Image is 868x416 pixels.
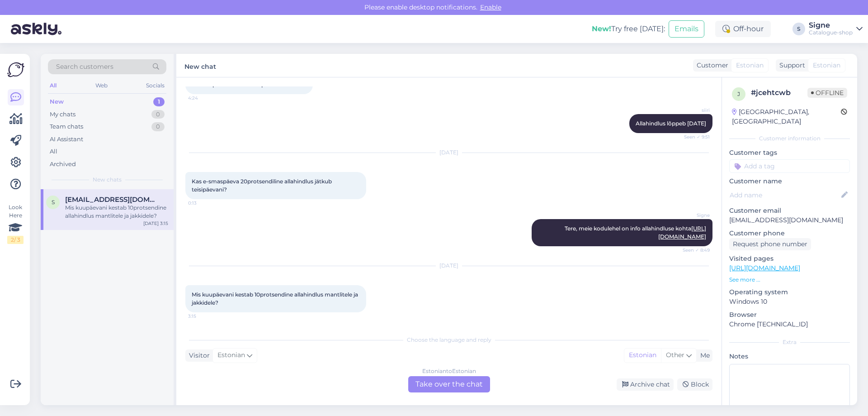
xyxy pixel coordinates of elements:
[185,351,210,360] div: Visitor
[736,61,764,70] span: Estonian
[192,291,359,306] span: Mis kuupäevani kestab 10protsendine allahindlus mantlitele ja jakkidele?
[7,236,24,244] div: 2 / 3
[185,262,712,270] div: [DATE]
[809,29,853,36] div: Catalogue-shop
[776,61,805,70] div: Support
[50,97,64,106] div: New
[729,297,850,306] p: Windows 10
[729,254,850,263] p: Visited pages
[693,61,728,70] div: Customer
[729,264,800,272] a: [URL][DOMAIN_NAME]
[153,97,165,106] div: 1
[93,176,122,184] span: New chats
[592,24,611,33] b: New!
[50,147,57,156] div: All
[65,204,168,220] div: Mis kuupäevani kestab 10protsendine allahindlus mantlitele ja jakkidele?
[188,95,222,101] span: 4:24
[715,21,771,37] div: Off-hour
[192,178,333,193] span: Kas e-smaspäeva 20protsendiline allahindlus jätkub teisipäevani?
[729,159,850,173] input: Add a tag
[50,122,83,131] div: Team chats
[7,61,24,78] img: Askly Logo
[7,203,24,244] div: Look Here
[565,225,706,240] span: Tere, meie kodulehel on info allahindluse kohta
[151,122,165,131] div: 0
[729,310,850,320] p: Browser
[184,59,216,72] label: New chat
[617,378,674,391] div: Archive chat
[422,367,476,375] div: Estonian to Estonian
[151,110,165,119] div: 0
[185,336,712,344] div: Choose the language and reply
[809,22,853,29] div: Signe
[143,220,168,227] div: [DATE] 3:15
[807,88,847,98] span: Offline
[676,134,710,140] span: Seen ✓ 9:51
[677,378,712,391] div: Block
[676,212,710,219] span: Signe
[144,80,166,91] div: Socials
[729,177,850,186] p: Customer name
[729,148,850,158] p: Customer tags
[729,352,850,361] p: Notes
[813,61,840,70] span: Estonian
[217,350,245,360] span: Estonian
[729,206,850,215] p: Customer email
[188,313,222,320] span: 3:15
[50,135,83,144] div: AI Assistant
[729,276,850,284] p: See more ...
[185,148,712,157] div: [DATE]
[729,134,850,143] div: Customer information
[737,91,740,97] span: j
[477,3,504,11] span: Enable
[732,107,841,126] div: [GEOGRAPHIC_DATA], [GEOGRAPHIC_DATA]
[751,87,807,98] div: # jcehtcwb
[56,62,113,72] span: Search customers
[729,338,850,346] div: Extra
[624,349,661,362] div: Estonian
[636,120,706,127] span: Allahindlus lõppeb [DATE]
[666,351,684,359] span: Other
[730,190,840,200] input: Add name
[793,23,805,35] div: S
[809,22,863,36] a: SigneCatalogue-shop
[729,229,850,238] p: Customer phone
[65,196,159,204] span: sirje.sandre@gmail.com
[669,20,704,38] button: Emails
[676,247,710,253] span: Seen ✓ 8:49
[50,160,76,169] div: Archived
[50,110,75,119] div: My chats
[729,238,811,250] div: Request phone number
[408,376,490,392] div: Take over the chat
[697,351,710,360] div: Me
[52,199,55,206] span: s
[94,80,109,91] div: Web
[676,107,710,114] span: siiri
[592,24,665,34] div: Try free [DATE]:
[48,80,58,91] div: All
[729,320,850,329] p: Chrome [TECHNICAL_ID]
[729,215,850,225] p: [EMAIL_ADDRESS][DOMAIN_NAME]
[188,200,222,206] span: 0:13
[729,287,850,297] p: Operating system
